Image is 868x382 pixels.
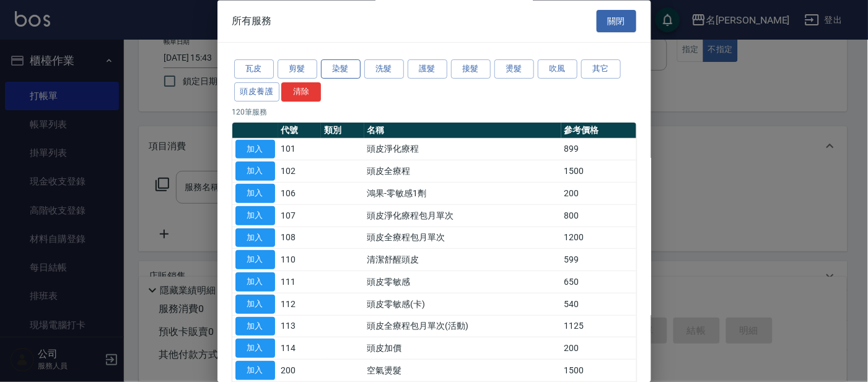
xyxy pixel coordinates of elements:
button: 加入 [235,228,275,248]
td: 112 [278,293,322,316]
td: 頭皮淨化療程包月單次 [364,205,561,227]
button: 加入 [235,140,275,159]
td: 540 [561,293,636,316]
td: 107 [278,205,322,227]
td: 1125 [561,316,636,338]
td: 頭皮加價 [364,337,561,360]
button: 其它 [581,60,621,79]
td: 110 [278,249,322,271]
td: 頭皮全療程 [364,160,561,183]
td: 200 [278,360,322,382]
th: 類別 [321,123,364,139]
td: 1500 [561,160,636,183]
span: 所有服務 [232,15,272,27]
td: 101 [278,139,322,161]
td: 200 [561,183,636,205]
td: 111 [278,271,322,293]
td: 1200 [561,227,636,250]
td: 頭皮淨化療程 [364,139,561,161]
button: 洗髮 [364,60,404,79]
th: 參考價格 [561,123,636,139]
button: 加入 [235,273,275,292]
td: 114 [278,337,322,360]
button: 燙髮 [494,60,534,79]
td: 113 [278,316,322,338]
button: 加入 [235,206,275,225]
td: 599 [561,249,636,271]
td: 空氣燙髮 [364,360,561,382]
button: 加入 [235,362,275,381]
td: 800 [561,205,636,227]
td: 清潔舒醒頭皮 [364,249,561,271]
td: 1500 [561,360,636,382]
button: 護髮 [408,60,447,79]
p: 120 筆服務 [232,106,636,118]
button: 頭皮養護 [234,82,280,102]
button: 清除 [281,82,321,102]
td: 200 [561,337,636,360]
button: 染髮 [321,60,361,79]
button: 剪髮 [278,60,317,79]
button: 加入 [235,317,275,336]
td: 102 [278,160,322,183]
td: 頭皮全療程包月單次 [364,227,561,250]
button: 接髮 [451,60,491,79]
td: 頭皮全療程包月單次(活動) [364,316,561,338]
td: 899 [561,139,636,161]
button: 加入 [235,295,275,314]
button: 加入 [235,251,275,270]
button: 加入 [235,339,275,358]
button: 加入 [235,162,275,181]
td: 頭皮零敏感 [364,271,561,293]
button: 瓦皮 [234,60,274,79]
button: 吹風 [538,60,577,79]
td: 頭皮零敏感(卡) [364,293,561,316]
button: 加入 [235,184,275,204]
button: 關閉 [597,10,636,33]
td: 106 [278,183,322,205]
td: 650 [561,271,636,293]
td: 鴻果-零敏感1劑 [364,183,561,205]
th: 名稱 [364,123,561,139]
td: 108 [278,227,322,250]
th: 代號 [278,123,322,139]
